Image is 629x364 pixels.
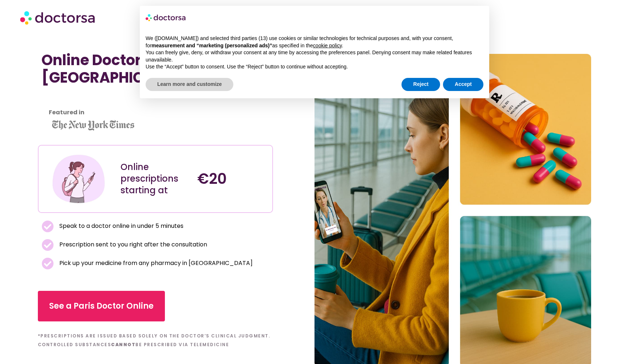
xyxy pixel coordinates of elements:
a: See a Paris Doctor Online [38,291,165,321]
p: Use the “Accept” button to consent. Use the “Reject” button to continue without accepting. [146,63,483,71]
iframe: Customer reviews powered by Trustpilot [41,94,151,102]
span: Prescription sent to you right after the consultation [58,240,207,250]
strong: measurement and “marketing (personalized ads)” [151,43,272,48]
img: logo [146,12,186,23]
span: Pick up your medicine from any pharmacy in [GEOGRAPHIC_DATA] [58,258,253,268]
b: cannot [111,341,135,348]
span: See a Paris Doctor Online [49,300,154,312]
h1: Online Doctor Prescription in [GEOGRAPHIC_DATA] [41,51,269,86]
p: You can freely give, deny, or withdraw your consent at any time by accessing the preferences pane... [146,49,483,63]
strong: Featured in [49,108,84,116]
button: Learn more and customize [146,78,233,91]
img: Illustration depicting a young woman in a casual outfit, engaged with her smartphone. She has a p... [51,151,107,207]
span: Speak to a doctor online in under 5 minutes [58,221,183,231]
iframe: Customer reviews powered by Trustpilot [41,102,269,111]
button: Accept [443,78,483,91]
h6: *Prescriptions are issued based solely on the doctor’s clinical judgment. Controlled substances b... [38,332,273,349]
div: Online prescriptions starting at [120,161,190,196]
button: Reject [401,78,440,91]
a: cookie policy [313,43,342,48]
p: We ([DOMAIN_NAME]) and selected third parties (13) use cookies or similar technologies for techni... [146,35,483,49]
h4: €20 [197,170,267,187]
